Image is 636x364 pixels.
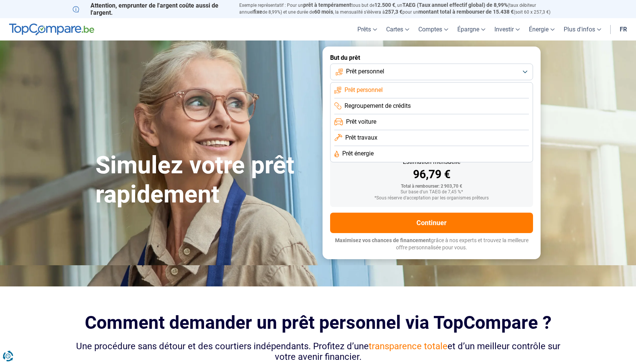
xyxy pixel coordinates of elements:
h2: Comment demander un prêt personnel via TopCompare ? [73,312,563,333]
span: Prêt personnel [346,67,384,76]
h1: Simulez votre prêt rapidement [95,151,313,209]
a: Épargne [453,18,490,40]
button: Prêt personnel [330,64,533,80]
span: prêt à tempérament [303,2,351,8]
button: Continuer [330,213,533,233]
div: 96,79 € [336,169,527,180]
span: TAEG (Taux annuel effectif global) de 8,99% [402,2,508,8]
a: Prêts [353,18,382,40]
div: *Sous réserve d'acceptation par les organismes prêteurs [336,196,527,201]
span: fixe [253,9,262,15]
p: Attention, emprunter de l'argent coûte aussi de l'argent. [73,2,230,16]
img: TopCompare [9,23,94,36]
div: Sur base d'un TAEG de 7,45 %* [336,190,527,195]
span: montant total à rembourser de 15.438 € [418,9,514,15]
span: Regroupement de crédits [344,102,411,110]
div: Total à rembourser: 2 903,70 € [336,184,527,189]
label: But du prêt [330,54,533,61]
a: Plus d'infos [559,18,606,40]
a: Cartes [382,18,414,40]
span: Prêt voiture [346,118,376,126]
span: Prêt énergie [342,149,374,158]
a: Investir [490,18,524,40]
span: Prêt personnel [344,86,383,94]
div: Estimation mensuelle [336,159,527,165]
a: Comptes [414,18,453,40]
a: Énergie [524,18,559,40]
p: grâce à nos experts et trouvez la meilleure offre personnalisée pour vous. [330,237,533,252]
span: 257,3 € [385,9,402,15]
span: Prêt travaux [345,134,377,142]
span: Maximisez vos chances de financement [335,237,431,243]
div: Une procédure sans détour et des courtiers indépendants. Profitez d’une et d’un meilleur contrôle... [73,341,563,363]
span: 60 mois [314,9,333,15]
p: Exemple représentatif : Pour un tous but de , un (taux débiteur annuel de 8,99%) et une durée de ... [239,2,563,16]
span: 12.500 € [374,2,395,8]
a: fr [615,18,631,40]
span: transparence totale [369,341,447,352]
